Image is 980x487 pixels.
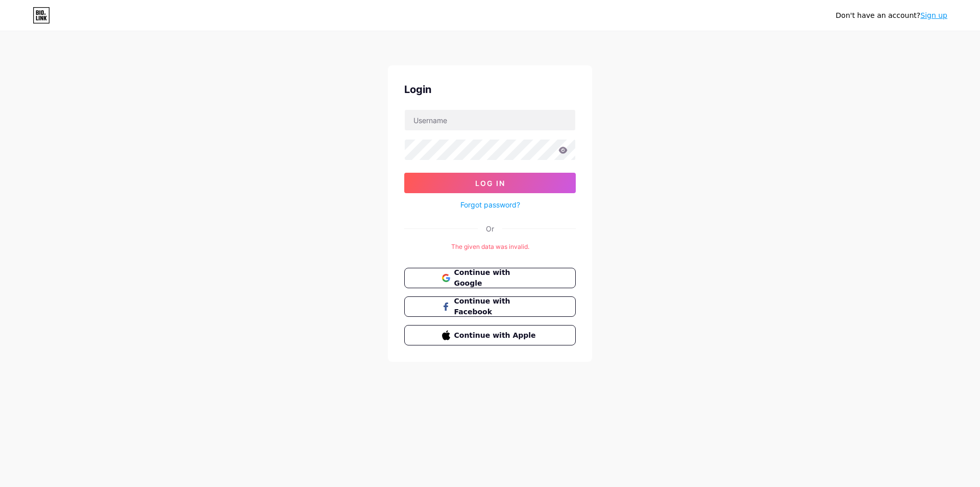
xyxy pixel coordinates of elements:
[475,179,505,188] span: Log In
[404,296,576,317] button: Continue with Facebook
[404,82,576,97] div: Login
[454,296,538,317] span: Continue with Facebook
[836,10,947,21] div: Don't have an account?
[404,242,576,251] div: The given data was invalid.
[405,110,575,130] input: Username
[404,325,576,345] button: Continue with Apple
[454,267,538,289] span: Continue with Google
[454,330,538,341] span: Continue with Apple
[404,268,576,288] button: Continue with Google
[404,173,576,193] button: Log In
[460,199,520,210] a: Forgot password?
[486,223,494,234] div: Or
[920,11,947,19] a: Sign up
